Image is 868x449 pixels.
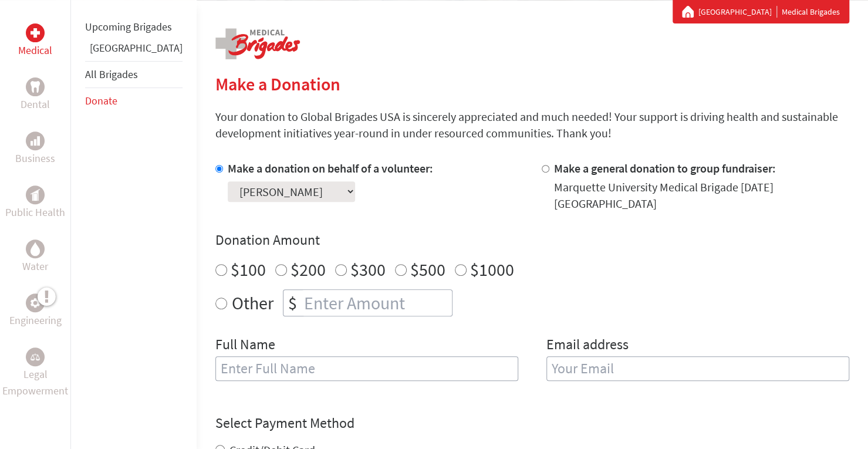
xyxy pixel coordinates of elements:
[554,179,849,212] div: Marquette University Medical Brigade [DATE] [GEOGRAPHIC_DATA]
[302,290,452,316] input: Enter Amount
[410,258,445,281] label: $500
[31,242,40,255] img: Water
[21,96,50,113] p: Dental
[283,290,302,316] div: $
[546,356,849,381] input: Your Email
[26,347,45,366] div: Legal Empowerment
[2,347,68,399] a: Legal EmpowermentLegal Empowerment
[26,239,45,258] div: Water
[26,131,45,150] div: Business
[85,88,183,114] li: Donate
[215,231,849,249] h4: Donation Amount
[291,258,326,281] label: $200
[9,312,62,329] p: Engineering
[85,40,183,61] li: Panama
[90,41,183,55] a: [GEOGRAPHIC_DATA]
[5,204,65,221] p: Public Health
[85,94,117,107] a: Donate
[85,20,172,33] a: Upcoming Brigades
[22,258,48,275] p: Water
[698,6,777,18] a: [GEOGRAPHIC_DATA]
[15,131,55,167] a: BusinessBusiness
[26,293,45,312] div: Engineering
[228,161,433,175] label: Make a donation on behalf of a volunteer:
[26,23,45,42] div: Medical
[215,73,849,94] h2: Make a Donation
[2,366,68,399] p: Legal Empowerment
[215,109,849,141] p: Your donation to Global Brigades USA is sincerely appreciated and much needed! Your support is dr...
[5,185,65,221] a: Public HealthPublic Health
[215,356,518,381] input: Enter Full Name
[15,150,55,167] p: Business
[26,77,45,96] div: Dental
[31,136,40,146] img: Business
[85,14,183,40] li: Upcoming Brigades
[350,258,386,281] label: $300
[31,28,40,38] img: Medical
[21,77,50,113] a: DentalDental
[18,23,52,59] a: MedicalMedical
[31,81,40,92] img: Dental
[85,67,138,81] a: All Brigades
[232,289,273,316] label: Other
[9,293,62,329] a: EngineeringEngineering
[31,353,40,360] img: Legal Empowerment
[546,335,629,356] label: Email address
[554,161,776,175] label: Make a general donation to group fundraiser:
[215,335,275,356] label: Full Name
[31,189,40,201] img: Public Health
[26,185,45,204] div: Public Health
[22,239,48,275] a: WaterWater
[18,42,52,59] p: Medical
[215,414,849,433] h4: Select Payment Method
[85,61,183,88] li: All Brigades
[682,6,840,18] div: Medical Brigades
[470,258,514,281] label: $1000
[31,298,40,308] img: Engineering
[231,258,266,281] label: $100
[215,28,300,59] img: logo-medical.png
